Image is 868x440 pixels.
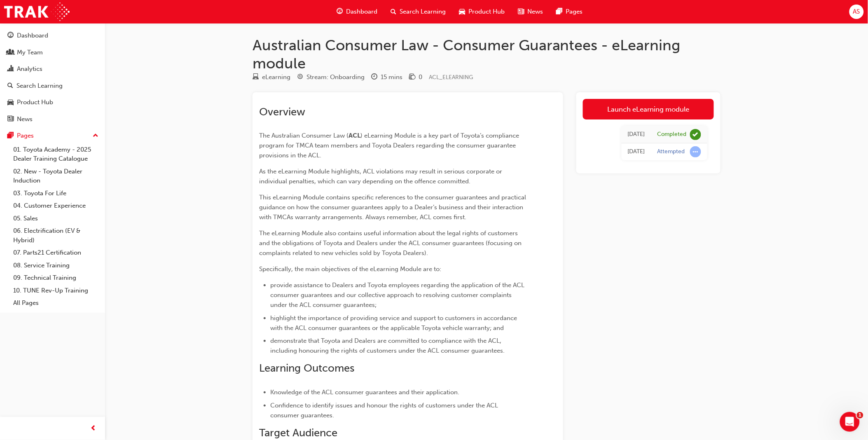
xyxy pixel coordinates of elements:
[381,73,402,82] div: 15 mins
[7,116,14,123] span: news-icon
[262,73,290,82] div: eLearning
[270,337,505,354] span: demonstrate that Toyota and Dealers are committed to compliance with the ACL, including honouring...
[429,74,473,81] span: Learning resource code
[270,281,526,309] span: provide assistance to Dealers and Toyota employees regarding the application of the ACL consumer ...
[371,74,377,81] span: clock-icon
[452,3,511,20] a: car-iconProduct Hub
[270,402,500,419] span: Confidence to identify issues and honour the rights of customers under the ACL consumer guarantees.
[857,412,863,419] span: 1
[259,194,528,221] span: This eLearning Module contains specific references to the consumer guarantees and practical guida...
[10,225,102,246] a: 06. Electrification (EV & Hybrid)
[4,2,70,21] img: Trak
[270,314,519,332] span: highlight the importance of providing service and support to customers in accordance with the ACL...
[17,48,43,57] div: My Team
[337,7,343,17] span: guage-icon
[7,32,14,40] span: guage-icon
[3,26,102,128] button: DashboardMy TeamAnalyticsSearch LearningProduct HubNews
[10,297,102,309] a: All Pages
[840,412,860,432] iframe: Intercom live chat
[849,5,864,19] button: AS
[93,131,98,141] span: up-icon
[346,7,377,16] span: Dashboard
[7,132,14,140] span: pages-icon
[419,73,422,82] div: 0
[10,187,102,200] a: 03. Toyota For Life
[297,72,365,82] div: Stream
[17,31,48,40] div: Dashboard
[409,72,422,82] div: Price
[259,229,523,257] span: The eLearning Module also contains useful information about the legal rights of customers and the...
[17,64,42,74] div: Analytics
[10,271,102,284] a: 09. Technical Training
[253,36,721,72] h1: Australian Consumer Law - Consumer Guarantees - eLearning module
[550,3,589,20] a: pages-iconPages
[518,7,524,17] span: news-icon
[3,128,102,143] button: Pages
[391,7,396,17] span: search-icon
[10,284,102,297] a: 10. TUNE Rev-Up Training
[3,61,102,77] a: Analytics
[259,362,354,374] span: Learning Outcomes
[566,7,583,16] span: Pages
[259,426,337,439] span: Target Audience
[657,148,685,156] div: Attempted
[16,81,63,91] div: Search Learning
[657,131,687,138] div: Completed
[409,74,415,81] span: money-icon
[10,199,102,212] a: 04. Customer Experience
[17,98,53,107] div: Product Hub
[400,7,446,16] span: Search Learning
[17,131,34,140] div: Pages
[853,7,860,16] span: AS
[7,99,14,106] span: car-icon
[3,28,102,43] a: Dashboard
[10,246,102,259] a: 07. Parts21 Certification
[556,7,562,17] span: pages-icon
[527,7,543,16] span: News
[3,112,102,127] a: News
[349,132,360,139] span: ACL
[270,389,459,396] span: Knowledge of the ACL consumer guarantees and their application.
[259,265,441,273] span: Specifically, the main objectives of the eLearning Module are to:
[511,3,550,20] a: news-iconNews
[259,168,504,185] span: As the eLearning Module highlights, ACL violations may result in serious corporate or individual ...
[7,49,14,56] span: people-icon
[259,132,521,159] span: ) eLearning Module is a key part of Toyota’s compliance program for TMCA team members and Toyota ...
[3,95,102,110] a: Product Hub
[10,143,102,165] a: 01. Toyota Academy - 2025 Dealer Training Catalogue
[690,129,701,140] span: learningRecordVerb_COMPLETE-icon
[10,259,102,272] a: 08. Service Training
[3,78,102,94] a: Search Learning
[384,3,452,20] a: search-iconSearch Learning
[583,99,714,119] a: Launch eLearning module
[3,45,102,60] a: My Team
[628,147,645,157] div: Mon Mar 24 2025 14:29:01 GMT+1030 (Australian Central Daylight Time)
[10,165,102,187] a: 02. New - Toyota Dealer Induction
[17,115,33,124] div: News
[253,74,259,81] span: learningResourceType_ELEARNING-icon
[371,72,402,82] div: Duration
[468,7,505,16] span: Product Hub
[10,212,102,225] a: 05. Sales
[253,72,290,82] div: Type
[7,66,14,73] span: chart-icon
[690,146,701,157] span: learningRecordVerb_ATTEMPT-icon
[7,82,13,90] span: search-icon
[628,130,645,139] div: Mon Mar 24 2025 15:07:58 GMT+1030 (Australian Central Daylight Time)
[297,74,303,81] span: target-icon
[459,7,465,17] span: car-icon
[259,105,305,118] span: Overview
[306,73,365,82] div: Stream: Onboarding
[91,424,97,434] span: prev-icon
[259,132,349,139] span: The Australian Consumer Law (
[330,3,384,20] a: guage-iconDashboard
